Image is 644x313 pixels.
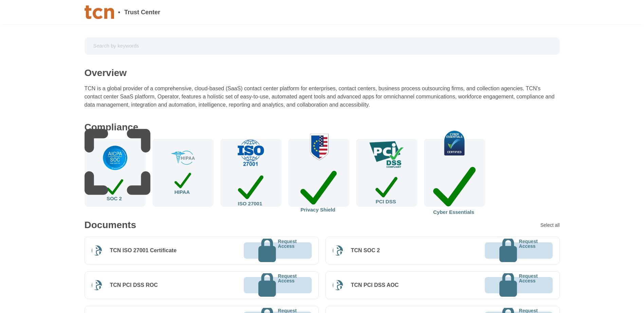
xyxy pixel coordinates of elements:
div: TCN SOC 2 [351,247,380,254]
img: check [433,131,477,155]
span: • [118,9,120,15]
img: Company Banner [85,5,114,19]
div: TCN PCI DSS ROC [110,282,158,289]
p: Request Access [519,274,538,297]
input: Search by keywords [89,40,555,52]
p: Request Access [278,239,297,262]
p: Request Access [278,274,297,297]
div: PCI DSS [375,174,397,204]
div: Select all [540,223,560,227]
div: SOC 2 [107,177,123,201]
div: Privacy Shield [300,166,337,212]
div: TCN is a global provider of a comprehensive, cloud-based (SaaS) contact center platform for enter... [85,85,560,109]
div: Compliance [85,123,139,132]
div: HIPAA [174,170,191,195]
img: check [236,139,265,166]
div: Documents [85,220,136,230]
div: TCN PCI DSS AOC [351,282,399,289]
div: Overview [85,68,127,78]
img: check [299,133,338,160]
div: ISO 27001 [238,172,264,206]
img: check [171,151,195,165]
div: Cyber Essentials [433,161,476,215]
span: Trust Center [124,9,160,15]
div: TCN ISO 27001 Certificate [110,247,177,254]
img: check [369,141,404,168]
p: Request Access [519,239,538,262]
